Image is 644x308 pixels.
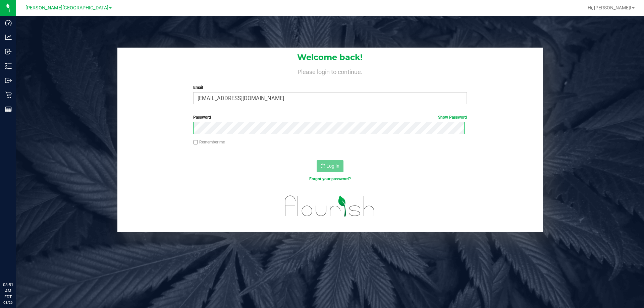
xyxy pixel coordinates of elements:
[117,53,543,62] h1: Welcome back!
[117,67,543,75] h4: Please login to continue.
[5,106,12,113] inline-svg: Reports
[5,34,12,41] inline-svg: Analytics
[588,5,631,10] span: Hi, [PERSON_NAME]!
[193,139,225,145] label: Remember me
[3,282,13,300] p: 08:51 AM EDT
[3,300,13,305] p: 08/26
[438,115,467,120] a: Show Password
[309,177,351,181] a: Forgot your password?
[5,48,12,55] inline-svg: Inbound
[5,91,12,98] inline-svg: Retail
[5,77,12,84] inline-svg: Outbound
[193,140,198,145] input: Remember me
[277,189,383,223] img: flourish_logo.svg
[193,84,467,90] label: Email
[193,115,211,120] span: Password
[5,19,12,26] inline-svg: Dashboard
[25,5,108,11] span: [PERSON_NAME][GEOGRAPHIC_DATA]
[5,63,12,69] inline-svg: Inventory
[326,163,339,169] span: Log In
[317,160,343,172] button: Log In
